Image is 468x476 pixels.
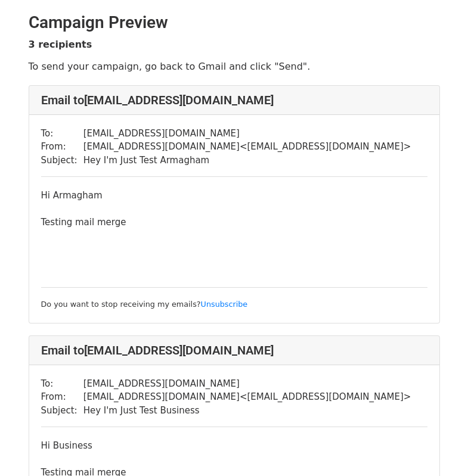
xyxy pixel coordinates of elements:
[83,390,411,404] td: [EMAIL_ADDRESS][DOMAIN_NAME] < [EMAIL_ADDRESS][DOMAIN_NAME] >
[41,140,83,154] td: From:
[29,13,440,33] h2: Campaign Preview
[41,127,83,141] td: To:
[41,343,427,357] h4: Email to [EMAIL_ADDRESS][DOMAIN_NAME]
[41,377,83,391] td: To:
[83,127,411,141] td: [EMAIL_ADDRESS][DOMAIN_NAME]
[83,140,411,154] td: [EMAIL_ADDRESS][DOMAIN_NAME] < [EMAIL_ADDRESS][DOMAIN_NAME] >
[83,154,411,167] td: Hey I'm Just Test Armagham
[41,390,83,404] td: From:
[41,154,83,167] td: Subject:
[29,60,440,73] p: To send your campaign, go back to Gmail and click "Send".
[83,377,411,391] td: [EMAIL_ADDRESS][DOMAIN_NAME]
[41,93,427,107] h4: Email to [EMAIL_ADDRESS][DOMAIN_NAME]
[29,39,92,50] strong: 3 recipients
[41,300,248,309] small: Do you want to stop receiving my emails?
[41,189,427,311] div: Hi Armagham Testing mail merge
[41,404,83,418] td: Subject:
[83,404,411,418] td: Hey I'm Just Test Business
[201,300,248,309] a: Unsubscribe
